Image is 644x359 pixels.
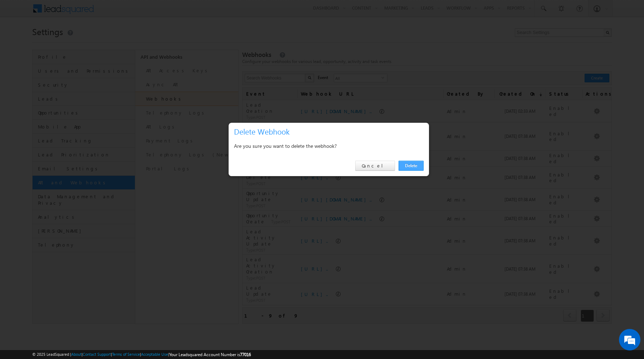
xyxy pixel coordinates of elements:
h3: Delete Webhook [234,125,426,138]
div: Are you sure you want to delete the webhook? [234,141,424,150]
a: Cancel [355,161,395,171]
a: Contact Support [83,352,111,356]
span: Your Leadsquared Account Number is [169,352,251,357]
a: Acceptable Use [141,352,168,356]
span: © 2025 LeadSquared | | | | | [32,351,251,358]
a: Delete [399,161,424,171]
a: About [71,352,82,356]
a: Terms of Service [112,352,140,356]
span: 77016 [240,352,251,357]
